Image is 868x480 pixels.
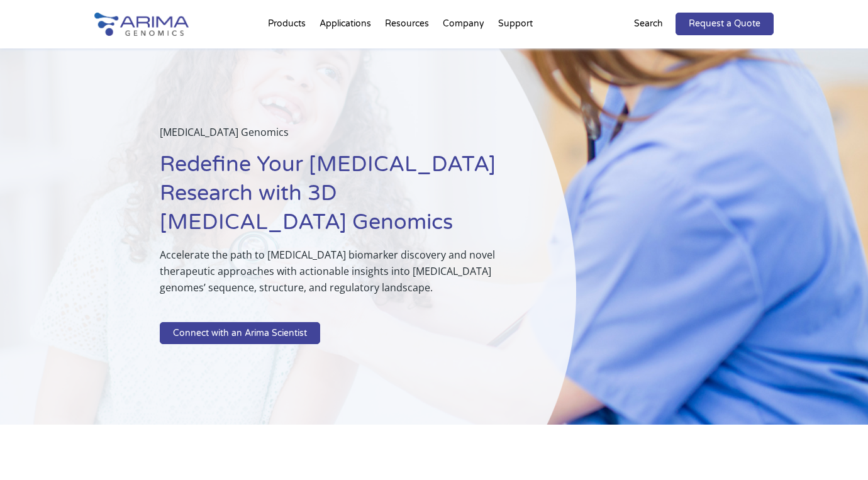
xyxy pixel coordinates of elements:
[160,124,513,150] p: [MEDICAL_DATA] Genomics
[160,150,513,247] h1: Redefine Your [MEDICAL_DATA] Research with 3D [MEDICAL_DATA] Genomics
[160,322,320,345] a: Connect with an Arima Scientist
[94,13,189,36] img: Arima-Genomics-logo
[160,247,513,306] p: Accelerate the path to [MEDICAL_DATA] biomarker discovery and novel therapeutic approaches with a...
[676,13,774,35] a: Request a Quote
[634,16,663,32] p: Search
